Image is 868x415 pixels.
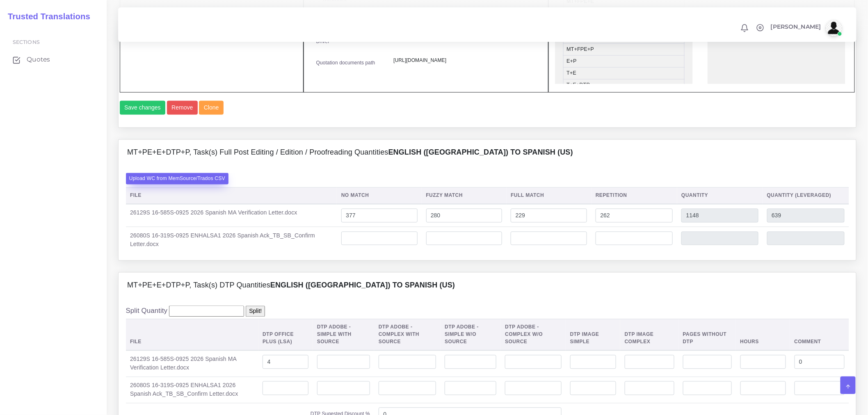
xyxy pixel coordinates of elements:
[27,55,50,64] span: Quotes
[771,24,821,30] span: [PERSON_NAME]
[313,319,374,351] th: DTP Adobe - Simple With Source
[790,319,849,351] th: Comment
[127,281,455,290] h4: MT+PE+E+DTP+P, Task(s) DTP Quantities
[126,227,337,253] td: 26080S 16-319S-0925 ENHALSA1 2026 Spanish Ack_TB_SB_Confirm Letter.docx
[126,319,258,351] th: File
[422,187,507,204] th: Fuzzy Match
[563,79,685,91] li: T+E+DTP
[126,351,258,377] td: 26129S 16-585S-0925 2026 Spanish MA Verification Letter.docx
[119,273,856,299] div: MT+PE+E+DTP+P, Task(s) DTP QuantitiesEnglish ([GEOGRAPHIC_DATA]) TO Spanish (US)
[6,51,101,68] a: Quotes
[167,101,199,115] a: Remove
[736,319,790,351] th: Hours
[2,11,90,21] h2: Trusted Translations
[826,20,842,36] img: avatar
[126,187,337,204] th: File
[126,204,337,227] td: 26129S 16-585S-0925 2026 Spanish MA Verification Letter.docx
[501,319,566,351] th: DTP Adobe - Complex W/O Source
[167,101,198,115] button: Remove
[678,319,736,351] th: Pages Without DTP
[592,187,677,204] th: Repetition
[563,43,685,56] li: MT+FPE+P
[677,187,763,204] th: Quantity
[126,377,258,403] td: 26080S 16-319S-0925 ENHALSA1 2026 Spanish Ack_TB_SB_Confirm Letter.docx
[566,319,620,351] th: DTP Image Simple
[767,20,845,36] a: [PERSON_NAME]avatar
[2,10,90,23] a: Trusted Translations
[441,319,501,351] th: DTP Adobe - Simple W/O Source
[563,67,685,80] li: T+E
[316,59,375,66] label: Quotation documents path
[199,101,224,115] button: Clone
[337,187,422,204] th: No Match
[620,319,678,351] th: DTP Image Complex
[126,173,229,184] label: Upload WC from MemSource/Trados CSV
[119,140,856,166] div: MT+PE+E+DTP+P, Task(s) Full Post Editing / Edition / Proofreading QuantitiesEnglish ([GEOGRAPHIC_...
[246,306,265,317] input: Split!
[127,148,573,157] h4: MT+PE+E+DTP+P, Task(s) Full Post Editing / Edition / Proofreading Quantities
[120,101,166,115] button: Save changes
[270,281,455,290] b: English ([GEOGRAPHIC_DATA]) TO Spanish (US)
[393,56,536,65] p: [URL][DOMAIN_NAME]
[563,55,685,68] li: E+P
[374,319,440,351] th: DTP Adobe - Complex With Source
[199,101,225,115] a: Clone
[763,187,849,204] th: Quantity (Leveraged)
[126,306,168,316] label: Split Quantity
[388,148,573,157] b: English ([GEOGRAPHIC_DATA]) TO Spanish (US)
[119,166,856,260] div: MT+PE+E+DTP+P, Task(s) Full Post Editing / Edition / Proofreading QuantitiesEnglish ([GEOGRAPHIC_...
[258,319,313,351] th: DTP Office Plus (LSA)
[13,39,40,45] span: Sections
[507,187,592,204] th: Full Match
